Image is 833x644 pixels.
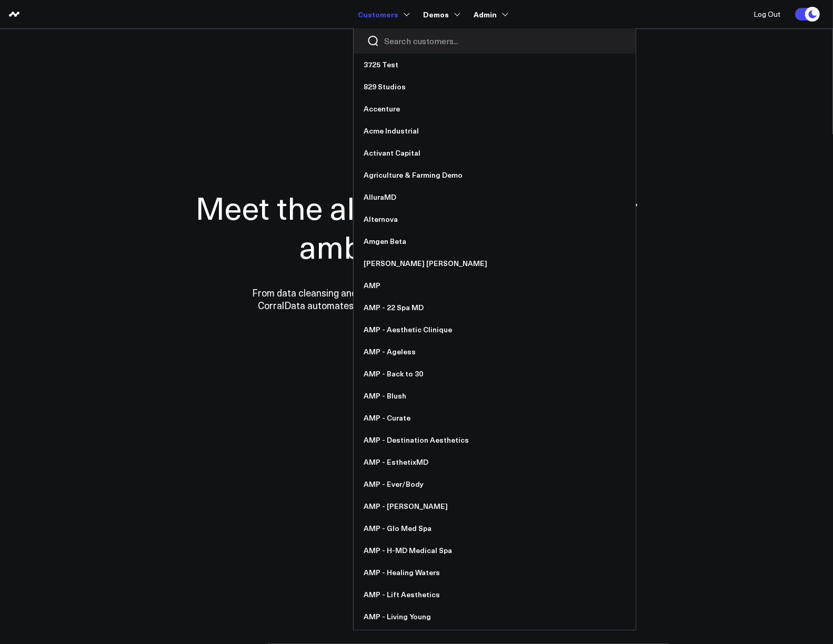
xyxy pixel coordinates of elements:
[354,230,636,252] a: Amgen Beta
[385,35,623,47] input: Search customers input
[354,274,636,297] a: AMP
[354,142,636,164] a: Activant Capital
[474,5,506,24] a: Admin
[367,35,379,47] button: Search customers button
[354,385,636,407] a: AMP - Blush
[354,54,636,76] a: 3725 Test
[354,429,636,451] a: AMP - Destination Aesthetics
[354,341,636,363] a: AMP - Ageless
[354,319,636,341] a: AMP - Aesthetic Clinique
[354,120,636,142] a: Acme Industrial
[354,539,636,561] a: AMP - H-MD Medical Spa
[354,451,636,473] a: AMP - EsthetixMD
[424,5,458,24] a: Demos
[354,208,636,230] a: Alternova
[354,407,636,429] a: AMP - Curate
[354,98,636,120] a: Accenture
[354,473,636,495] a: AMP - Ever/Body
[354,517,636,539] a: AMP - Glo Med Spa
[354,186,636,208] a: AlluraMD
[159,188,675,265] h1: Meet the all-in-one data hub for ambitious teams
[354,164,636,186] a: Agriculture & Farming Demo
[354,495,636,517] a: AMP - [PERSON_NAME]
[354,606,636,628] a: AMP - Living Young
[354,76,636,98] a: 829 Studios
[354,252,636,274] a: [PERSON_NAME] [PERSON_NAME]
[358,5,408,24] a: Customers
[230,287,604,312] p: From data cleansing and integration to personalized dashboards and insights, CorralData automates...
[354,584,636,606] a: AMP - Lift Aesthetics
[354,297,636,319] a: AMP - 22 Spa MD
[354,561,636,584] a: AMP - Healing Waters
[354,363,636,385] a: AMP - Back to 30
